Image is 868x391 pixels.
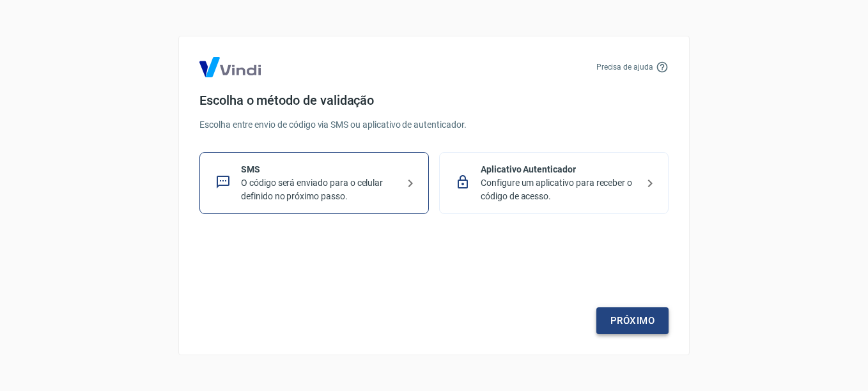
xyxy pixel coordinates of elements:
[439,152,669,214] div: Aplicativo AutenticadorConfigure um aplicativo para receber o código de acesso.
[596,307,669,334] a: Próximo
[241,163,398,176] p: SMS
[241,176,398,203] p: O código será enviado para o celular definido no próximo passo.
[481,163,637,176] p: Aplicativo Autenticador
[199,152,429,214] div: SMSO código será enviado para o celular definido no próximo passo.
[199,57,261,77] img: Logo Vind
[199,93,669,108] h4: Escolha o método de validação
[481,176,637,203] p: Configure um aplicativo para receber o código de acesso.
[596,61,653,73] p: Precisa de ajuda
[199,118,669,132] p: Escolha entre envio de código via SMS ou aplicativo de autenticador.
